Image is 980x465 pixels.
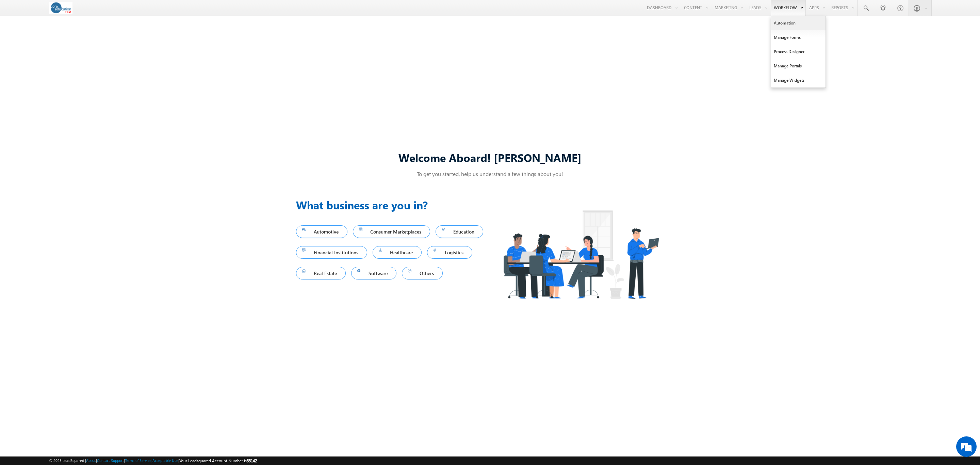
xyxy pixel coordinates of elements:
[49,458,257,464] span: © 2025 LeadSquared | | | | |
[97,458,124,463] a: Contact Support
[771,73,826,87] a: Manage Widgets
[152,458,178,463] a: Acceptable Use
[247,458,257,463] span: 55142
[408,269,437,278] span: Others
[179,458,257,463] span: Your Leadsquared Account Number is
[379,248,416,257] span: Healthcare
[771,45,826,59] a: Process Designer
[490,197,672,312] img: Industry.png
[296,197,490,213] h3: What business are you in?
[433,248,466,257] span: Logistics
[442,227,477,236] span: Education
[302,269,340,278] span: Real Estate
[357,269,391,278] span: Software
[49,2,72,14] img: Custom Logo
[771,59,826,73] a: Manage Portals
[296,150,684,165] div: Welcome Aboard! [PERSON_NAME]
[86,458,96,463] a: About
[771,16,826,30] a: Automation
[296,170,684,177] p: To get you started, help us understand a few things about you!
[359,227,424,236] span: Consumer Marketplaces
[302,227,341,236] span: Automotive
[125,458,151,463] a: Terms of Service
[771,30,826,45] a: Manage Forms
[302,248,361,257] span: Financial Institutions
